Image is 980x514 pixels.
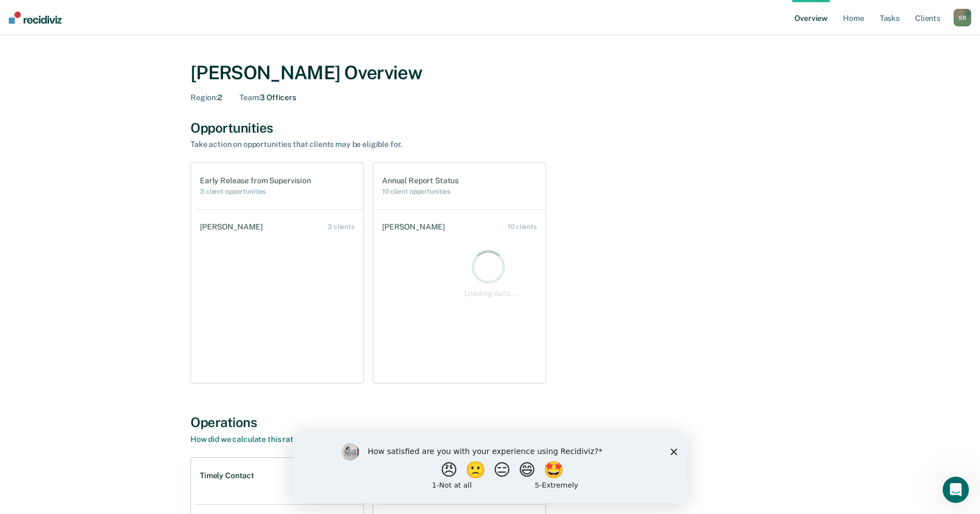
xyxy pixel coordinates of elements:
div: [PERSON_NAME] [382,222,449,232]
div: Opportunities [190,120,790,136]
div: Operations [190,414,790,430]
a: [PERSON_NAME] 10 clients [378,211,546,243]
div: 2 [190,93,222,102]
div: 10 clients [508,223,537,231]
h1: Timely Contact [200,471,254,480]
div: 3 clients [328,223,355,231]
div: [PERSON_NAME] Overview [190,62,790,84]
span: Region : [190,93,217,102]
iframe: Intercom live chat [943,477,969,503]
h2: 3 client opportunities [200,188,311,195]
button: SR [954,9,971,26]
div: S R [954,9,971,26]
div: 3 Officers [239,93,296,102]
iframe: Survey by Kim from Recidiviz [293,432,687,503]
a: How did we calculate this rate? [190,435,302,444]
h2: 10 client opportunities [382,188,459,195]
div: Take action on opportunities that clients may be eligible for. [190,140,576,149]
div: [PERSON_NAME] [200,222,267,232]
span: Team : [239,93,260,102]
h1: Early Release from Supervision [200,176,311,185]
img: Recidiviz [9,12,62,24]
a: [PERSON_NAME] 3 clients [195,211,363,243]
h1: Annual Report Status [382,176,459,185]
